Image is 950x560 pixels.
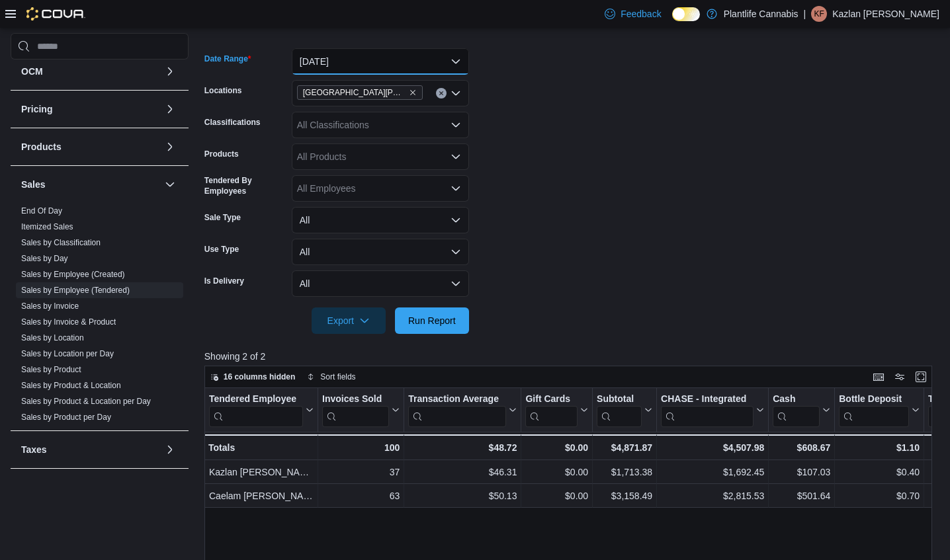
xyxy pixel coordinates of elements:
span: KF [814,6,824,22]
div: Kazlan Foisy-Lentz [811,6,827,22]
div: $608.67 [773,440,830,456]
a: Sales by Invoice [21,301,79,311]
button: Gift Cards [525,393,588,427]
button: Transaction Average [408,393,517,427]
button: Sales [162,177,178,192]
div: Cash [773,393,820,406]
p: Plantlife Cannabis [724,6,799,22]
button: 16 columns hidden [205,369,301,385]
button: Tendered Employee [209,393,314,427]
span: Sales by Product [21,364,81,375]
label: Sale Type [204,212,241,223]
button: Taxes [162,442,178,458]
button: Cash [773,393,830,427]
span: Sales by Day [21,253,68,264]
span: Sales by Product & Location per Day [21,396,151,407]
button: Enter fullscreen [913,369,929,385]
div: Tendered Employee [209,393,303,406]
a: Sales by Product & Location per Day [21,397,151,406]
span: Sales by Invoice & Product [21,317,116,327]
button: All [292,270,469,297]
div: CHASE - Integrated [661,393,754,427]
button: All [292,207,469,233]
p: Kazlan [PERSON_NAME] [832,6,939,22]
span: Itemized Sales [21,221,73,232]
h3: Pricing [21,102,52,116]
span: Dark Mode [672,21,673,22]
a: Sales by Product [21,365,81,374]
button: Display options [892,369,908,385]
button: Run Report [395,307,469,334]
a: Sales by Day [21,254,68,263]
div: Bottle Deposit [839,393,909,406]
span: End Of Day [21,206,62,216]
div: Bottle Deposit [839,393,909,427]
p: Showing 2 of 2 [204,350,939,363]
h3: OCM [21,65,43,78]
div: $2,815.53 [661,489,764,504]
button: Products [162,139,178,155]
button: Subtotal [597,393,652,427]
a: Feedback [599,1,666,27]
a: Sales by Employee (Created) [21,270,125,279]
button: Sort fields [302,369,361,385]
h3: Sales [21,178,46,191]
button: Open list of options [451,151,461,162]
button: All [292,239,469,265]
div: $48.72 [408,440,517,456]
div: Kazlan [PERSON_NAME] [209,465,314,481]
button: Pricing [21,102,159,116]
div: $50.13 [408,489,517,504]
div: Gift Card Sales [525,393,578,427]
div: Totals [208,440,314,456]
div: Gift Cards [525,393,578,406]
button: CHASE - Integrated [661,393,764,427]
span: Sales by Classification [21,237,101,248]
h3: Taxes [21,443,47,456]
button: Export [312,307,386,334]
span: Sales by Product per Day [21,412,111,422]
div: $46.31 [408,465,517,481]
div: $1,692.45 [661,465,764,481]
label: Use Type [204,244,239,255]
h3: Products [21,140,62,153]
a: Sales by Product per Day [21,413,111,422]
label: Date Range [204,54,251,64]
div: 100 [322,440,400,456]
div: Tendered Employee [209,393,303,427]
input: Dark Mode [672,7,700,21]
div: Cash [773,393,820,427]
span: Sales by Employee (Created) [21,269,125,280]
button: Open list of options [451,120,461,130]
div: Subtotal [597,393,642,427]
button: Invoices Sold [322,393,400,427]
div: Sales [11,203,189,430]
div: Transaction Average [408,393,506,406]
button: Pricing [162,101,178,117]
button: Keyboard shortcuts [871,369,886,385]
div: $4,871.87 [597,440,652,456]
div: 37 [322,465,400,481]
div: $0.00 [525,489,588,504]
label: Locations [204,85,242,96]
span: [GEOGRAPHIC_DATA][PERSON_NAME] [303,86,406,99]
a: Sales by Invoice & Product [21,317,116,327]
div: 63 [322,489,400,504]
div: $0.40 [839,465,920,481]
label: Classifications [204,117,261,128]
a: Sales by Product & Location [21,381,121,390]
div: $107.03 [773,465,830,481]
div: $3,158.49 [597,489,652,504]
a: Sales by Employee (Tendered) [21,286,130,295]
div: Transaction Average [408,393,506,427]
div: CHASE - Integrated [661,393,754,406]
button: Bottle Deposit [839,393,920,427]
span: St. Albert - Erin Ridge [297,85,423,100]
button: Open list of options [451,88,461,99]
div: $0.00 [525,465,588,481]
span: Export [320,307,378,334]
span: 16 columns hidden [224,372,296,382]
span: Sales by Location [21,333,84,343]
span: Run Report [408,314,456,327]
a: Sales by Location [21,333,84,342]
